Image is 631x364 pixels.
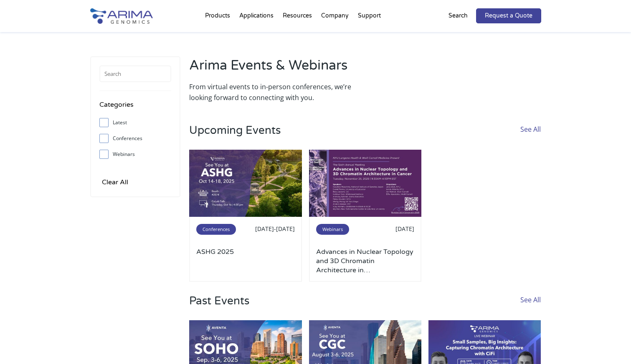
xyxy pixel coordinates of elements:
[476,8,541,23] a: Request a Quote
[99,176,131,188] input: Clear All
[520,294,541,320] a: See All
[189,124,281,150] h3: Upcoming Events
[99,148,171,161] label: Webinars
[99,65,171,82] input: Search
[189,150,302,217] img: ashg-2025-500x300.jpg
[90,8,153,24] img: Arima-Genomics-logo
[520,124,541,150] a: See All
[316,247,415,275] a: Advances in Nuclear Topology and 3D Chromatin Architecture in [MEDICAL_DATA]
[99,99,171,116] h4: Categories
[395,225,414,233] span: [DATE]
[196,247,295,275] a: ASHG 2025
[449,10,468,21] p: Search
[99,132,171,145] label: Conferences
[99,116,171,129] label: Latest
[189,294,249,320] h3: Past Events
[309,150,422,217] img: NYU-X-Post-No-Agenda-500x300.jpg
[196,224,236,235] span: Conferences
[189,81,361,103] p: From virtual events to in-person conferences, we’re looking forward to connecting with you.
[189,56,361,81] h2: Arima Events & Webinars
[255,225,295,233] span: [DATE]-[DATE]
[316,224,349,235] span: Webinars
